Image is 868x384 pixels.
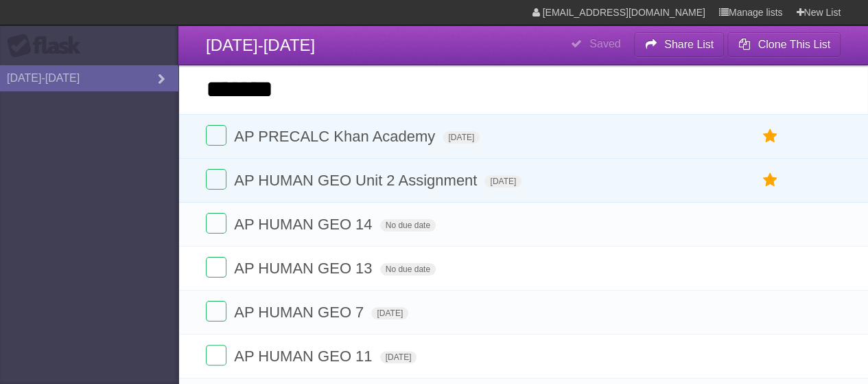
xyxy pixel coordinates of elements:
label: Done [206,213,226,234]
span: [DATE] [371,307,408,319]
span: [DATE] [484,175,521,188]
label: Done [206,257,226,278]
span: AP HUMAN GEO Unit 2 Assignment [234,172,480,189]
label: Done [206,345,226,365]
span: No due date [380,219,436,231]
span: AP HUMAN GEO 7 [234,304,367,321]
button: Clone This List [727,32,841,57]
span: No due date [380,263,436,275]
span: AP HUMAN GEO 14 [234,216,375,233]
b: Clone This List [758,38,830,50]
b: Share List [664,38,714,50]
label: Done [206,301,226,321]
label: Star task [757,125,783,148]
span: AP PRECALC Khan Academy [234,128,438,145]
button: Share List [634,32,725,57]
label: Star task [757,169,783,192]
span: [DATE]-[DATE] [206,36,315,54]
label: Done [206,169,226,190]
span: AP HUMAN GEO 11 [234,348,375,365]
div: Flask [7,34,89,58]
span: [DATE] [443,131,480,144]
b: Saved [589,38,620,49]
span: [DATE] [380,351,417,363]
label: Done [206,125,226,146]
span: AP HUMAN GEO 13 [234,260,375,277]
